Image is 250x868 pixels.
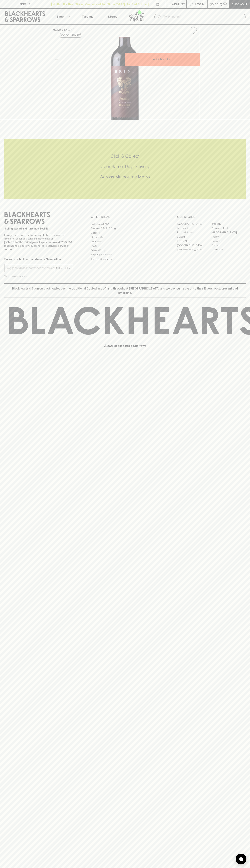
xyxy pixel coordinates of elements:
[91,257,159,261] a: Terms & Conditions
[59,33,82,38] button: Add to wishlist
[172,2,185,6] p: Wishlist
[177,239,211,243] a: Fitzroy North
[177,222,211,226] a: [GEOGRAPHIC_DATA]
[4,233,73,251] p: It is against the law to sell or supply alcohol to, or to obtain alcohol on behalf of a person un...
[53,28,61,31] a: HOME
[224,3,226,5] p: 0
[56,266,71,270] p: SUBSCRIBE
[239,857,243,861] img: bubble-icon
[195,2,204,6] p: Login
[211,226,246,230] a: Brunswick East
[211,243,246,248] a: Prahran
[91,226,159,231] a: Business & Bulk Gifting
[211,235,246,239] a: Fitzroy
[82,14,93,19] p: Tastings
[50,9,75,24] button: Shop
[4,164,246,169] h5: Uber Same-Day Delivery
[153,57,172,61] p: ADD TO CART
[210,2,218,6] p: $0.00
[177,248,211,252] a: [GEOGRAPHIC_DATA]
[55,264,73,272] button: SUBSCRIBE
[231,2,247,6] p: Checkout
[91,253,159,257] a: Shipping Information
[4,257,73,261] p: Subscribe to The Blackhearts Newsletter
[75,9,100,24] a: Tastings
[100,9,125,24] a: Stores
[91,239,159,244] a: Gift Cards
[4,153,246,159] h5: Click & Collect
[4,274,73,278] p: We will never spam you
[4,139,246,199] div: Call to action block
[4,227,73,230] p: Sibling owned and run since [DATE]
[211,248,246,252] a: Thornbury
[91,248,159,252] a: Privacy Policy
[7,265,55,271] input: e.g. jane@blackheartsandsparrows.com.au
[91,235,159,239] a: Contact Us
[91,244,159,248] a: FAQ's
[91,215,159,219] p: OTHER AREAS
[7,286,243,295] p: Blackhearts & Sparrows acknowledges the traditional Custodians of land throughout [GEOGRAPHIC_DAT...
[91,222,159,226] a: Bottle Drop FAQ's
[177,243,211,248] a: [GEOGRAPHIC_DATA]
[163,14,243,20] input: Try "Pinot noir"
[19,2,31,6] p: FIND US
[91,231,159,235] a: Careers
[108,14,117,19] p: Stores
[177,215,246,219] p: OUR STORES
[64,28,72,31] a: SHOP
[211,222,246,226] a: Braddon
[177,230,211,235] a: Brunswick West
[56,14,64,19] p: Shop
[4,174,246,180] h5: Across Melbourne Metro
[39,241,72,244] strong: Liquor License #32064953
[188,26,198,35] button: Add to wishlist
[50,37,200,120] img: 41075.png
[177,226,211,230] a: Brunswick
[177,235,211,239] a: Elwood
[211,230,246,235] a: [GEOGRAPHIC_DATA]
[125,53,200,66] button: ADD TO CART
[211,239,246,243] a: Geelong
